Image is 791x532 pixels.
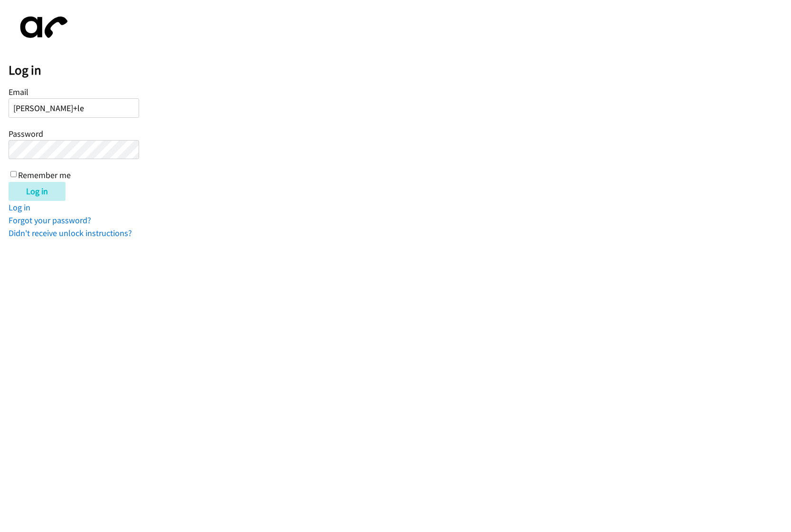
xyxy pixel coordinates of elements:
label: Remember me [18,170,71,181]
label: Email [9,86,28,97]
a: Didn't receive unlock instructions? [9,228,132,238]
a: Log in [9,202,30,213]
input: Log in [9,182,66,201]
h2: Log in [9,62,791,78]
label: Password [9,128,43,139]
img: aphone-8a226864a2ddd6a5e75d1ebefc011f4aa8f32683c2d82f3fb0802fe031f96514.svg [9,9,75,46]
a: Forgot your password? [9,215,91,226]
